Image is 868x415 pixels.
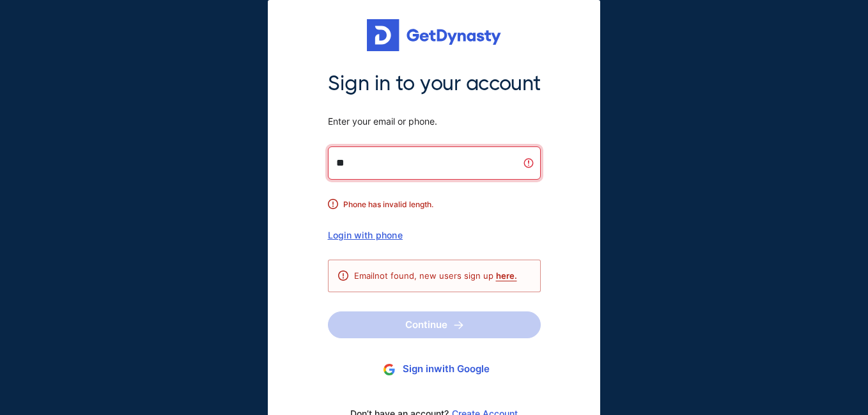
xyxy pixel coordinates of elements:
span: Sign in to your account [328,70,541,97]
span: Email not found, new users sign up [354,270,517,281]
a: here. [496,270,517,281]
span: Phone has invalid length. [343,199,541,210]
div: Login with phone [328,230,541,240]
img: Get started for free with Dynasty Trust Company [367,19,501,51]
span: Enter your email or phone. [328,116,541,127]
button: Sign inwith Google [328,357,541,381]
